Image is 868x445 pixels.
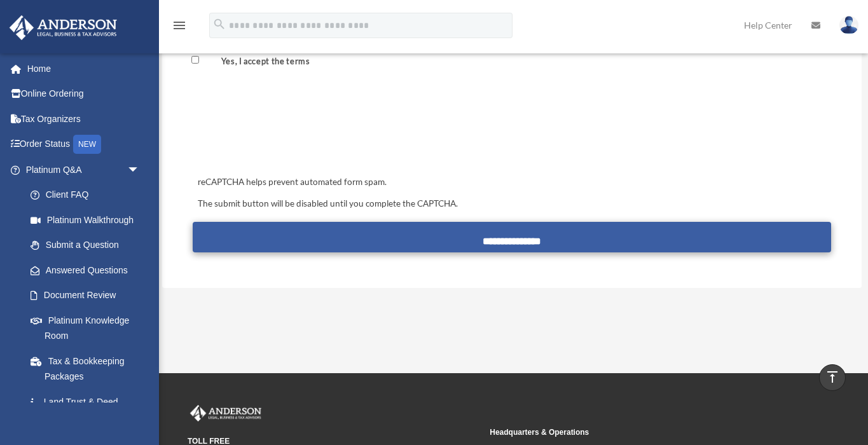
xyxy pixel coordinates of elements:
iframe: reCAPTCHA [194,100,387,149]
a: Platinum Q&Aarrow_drop_down [9,157,159,182]
div: NEW [73,135,101,154]
div: reCAPTCHA helps prevent automated form spam. [193,175,831,190]
a: Answered Questions [18,257,159,283]
i: vertical_align_top [825,369,840,385]
a: vertical_align_top [819,364,846,391]
span: arrow_drop_down [127,157,153,183]
a: Online Ordering [9,81,159,107]
a: Tax & Bookkeeping Packages [18,348,159,389]
i: search [212,17,226,31]
div: The submit button will be disabled until you complete the CAPTCHA. [193,196,831,212]
a: Platinum Knowledge Room [18,308,159,348]
label: Yes, I accept the terms [202,56,315,68]
img: Anderson Advisors Platinum Portal [188,405,264,421]
a: menu [172,22,187,33]
a: Tax Organizers [9,106,159,132]
img: User Pic [839,16,858,34]
a: Platinum Walkthrough [18,207,159,233]
a: Document Review [18,283,153,308]
a: Submit a Question [18,233,159,258]
a: Home [9,56,159,81]
img: Anderson Advisors Platinum Portal [6,15,121,40]
a: Order StatusNEW [9,132,159,158]
a: Client FAQ [18,182,159,208]
a: Land Trust & Deed Forum [18,389,159,430]
i: menu [172,18,187,33]
small: Headquarters & Operations [490,426,783,439]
